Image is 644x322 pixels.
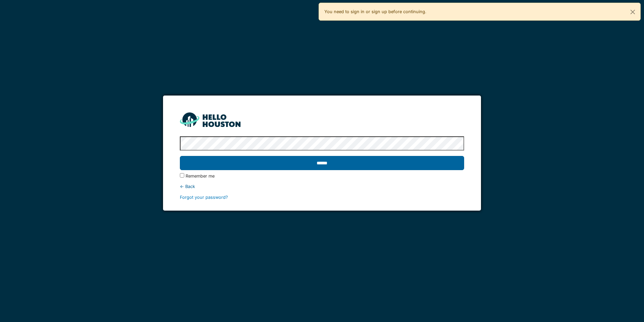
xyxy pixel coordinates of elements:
div: You need to sign in or sign up before continuing. [319,3,641,21]
button: Close [625,3,640,21]
img: HH_line-BYnF2_Hg.png [180,112,240,127]
div: ← Back [180,183,464,190]
label: Remember me [186,173,215,179]
a: Forgot your password? [180,195,228,200]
